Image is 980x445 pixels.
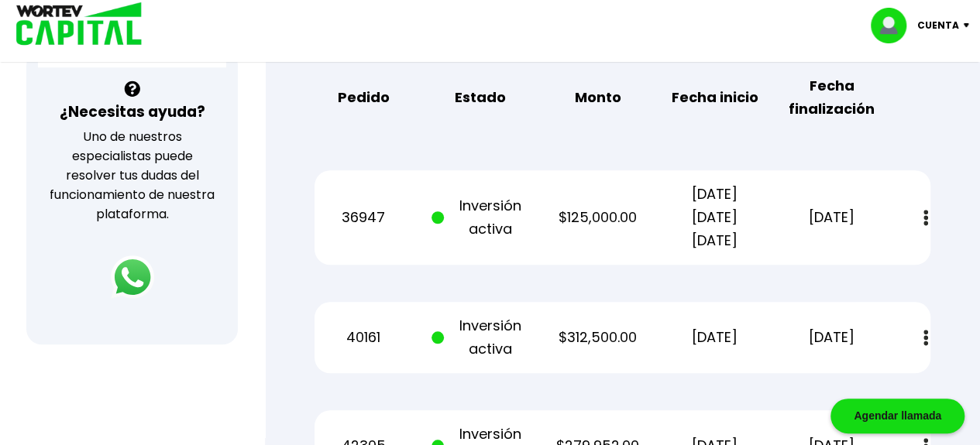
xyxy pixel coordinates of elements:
p: [DATE] [782,206,881,229]
p: $125,000.00 [548,206,647,229]
p: 36947 [315,206,413,229]
p: [DATE] [DATE] [DATE] [665,183,764,252]
p: Uno de nuestros especialistas puede resolver tus dudas del funcionamiento de nuestra plataforma. [46,127,218,224]
b: Fecha finalización [782,74,881,121]
p: Cuenta [917,14,959,37]
p: [DATE] [665,326,764,349]
b: Estado [455,86,506,109]
p: $312,500.00 [548,326,647,349]
p: [DATE] [782,326,881,349]
div: Agendar llamada [830,399,965,433]
b: Pedido [338,86,390,109]
p: Inversión activa [432,194,530,241]
img: icon-down [959,23,980,28]
b: Monto [574,86,621,109]
img: profile-image [871,8,917,43]
p: 40161 [315,326,413,349]
b: Fecha inicio [672,86,758,109]
img: logos_whatsapp-icon.242b2217.svg [111,255,154,299]
h3: ¿Necesitas ayuda? [60,101,205,123]
p: Inversión activa [432,314,530,361]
